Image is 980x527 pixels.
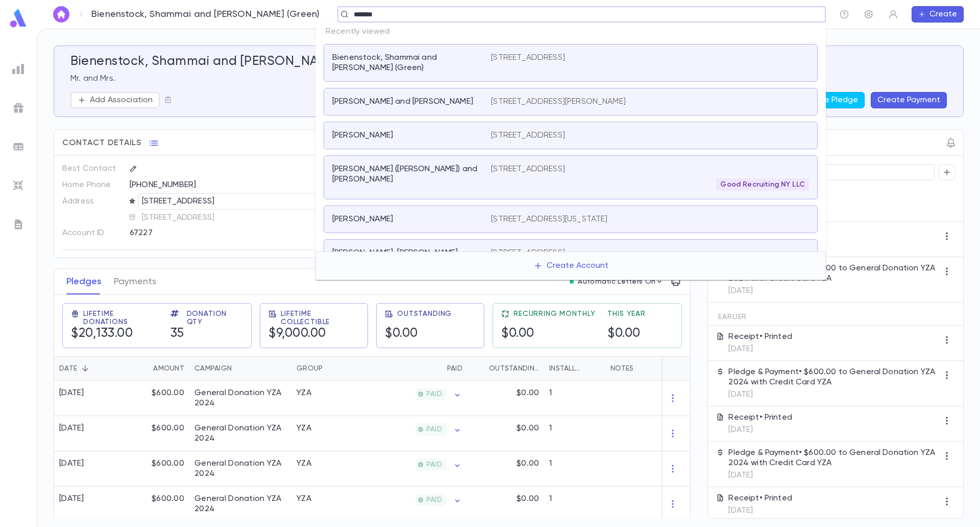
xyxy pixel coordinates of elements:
[728,286,939,296] p: [DATE]
[123,451,189,487] div: $600.00
[59,459,84,469] div: [DATE]
[491,164,565,174] p: [STREET_ADDRESS]
[544,416,605,451] div: 1
[525,256,617,276] button: Create Account
[422,496,446,504] span: PAID
[138,213,359,223] span: [STREET_ADDRESS]
[12,141,24,153] img: batches_grey.339ca447c9d9533ef1741baa751efc33.svg
[728,413,792,423] p: Receipt • Printed
[491,97,626,107] p: [STREET_ADDRESS][PERSON_NAME]
[194,388,286,408] div: General Donation YZA 2024
[297,494,311,504] div: YZA
[12,179,24,192] img: imports_grey.530a8a0e642e233f2baf0ef88e8c9fcb.svg
[83,310,158,326] span: Lifetime Donations
[544,381,605,416] div: 1
[491,214,607,224] p: [STREET_ADDRESS][US_STATE]
[605,356,733,381] div: Notes
[607,310,646,318] span: This Year
[332,130,393,141] p: [PERSON_NAME]
[397,310,452,318] span: Outstanding
[194,356,232,381] div: Campaign
[123,416,189,451] div: $600.00
[91,9,320,20] p: Bienenstock, Shammai and [PERSON_NAME] (Green)
[59,388,84,398] div: [DATE]
[728,493,792,503] p: Receipt • Printed
[71,326,158,341] h5: $20,133.00
[70,74,947,84] p: Mr. and Mrs.
[422,425,446,433] span: PAID
[517,423,539,433] p: $0.00
[517,388,539,398] p: $0.00
[194,423,286,444] div: General Donation YZA 2024
[54,356,123,381] div: Date
[422,390,446,398] span: PAID
[718,313,747,321] span: Earlier
[584,360,600,377] button: Sort
[194,494,286,514] div: General Donation YZA 2024
[291,356,368,381] div: Group
[323,360,339,377] button: Sort
[12,218,24,231] img: letters_grey.7941b92b52307dd3b8a917253454ce1c.svg
[728,448,939,468] p: Pledge & Payment • $600.00 to General Donation YZA 2024 with Credit Card YZA
[62,177,121,193] p: Home Phone
[549,356,584,381] div: Installments
[187,310,243,326] span: Donation Qty
[90,95,153,105] p: Add Association
[610,356,633,381] div: Notes
[62,138,141,148] span: Contact Details
[332,97,473,107] p: [PERSON_NAME] and [PERSON_NAME]
[431,360,447,377] button: Sort
[130,225,308,240] div: 67227
[130,177,358,192] div: [PHONE_NUMBER]
[517,459,539,469] p: $0.00
[728,263,939,284] p: Pledge & Payment • $600.00 to General Donation YZA 2024 with Credit Card YZA
[170,326,243,341] h5: 35
[728,506,792,516] p: [DATE]
[332,214,393,224] p: [PERSON_NAME]
[385,326,452,341] h5: $0.00
[912,6,964,22] button: Create
[607,326,646,341] h5: $0.00
[491,53,565,63] p: [STREET_ADDRESS]
[728,470,939,480] p: [DATE]
[489,356,539,381] div: Outstanding
[422,461,446,469] span: PAID
[8,8,29,28] img: logo
[473,360,489,377] button: Sort
[12,102,24,114] img: campaigns_grey.99e729a5f7ee94e3726e6486bddda8f1.svg
[315,22,826,41] p: Recently viewed
[66,269,102,294] button: Pledges
[332,248,458,258] p: [PERSON_NAME], [PERSON_NAME]
[59,494,84,504] div: [DATE]
[578,278,655,286] p: Automatic Letters On
[491,130,565,141] p: [STREET_ADDRESS]
[728,344,792,354] p: [DATE]
[297,423,311,433] div: YZA
[332,53,479,73] p: Bienenstock, Shammai and [PERSON_NAME] (Green)
[194,459,286,479] div: General Donation YZA 2024
[468,356,544,381] div: Outstanding
[70,92,160,108] button: Add Association
[332,164,479,185] p: [PERSON_NAME] ([PERSON_NAME]) and [PERSON_NAME]
[728,389,939,400] p: [DATE]
[55,10,67,18] img: home_white.a664292cf8c1dea59945f0da9f25487c.svg
[297,388,311,398] div: YZA
[728,425,792,435] p: [DATE]
[137,360,153,377] button: Sort
[728,332,792,342] p: Receipt • Printed
[123,356,189,381] div: Amount
[189,356,291,381] div: Campaign
[447,356,462,381] div: Paid
[123,487,189,522] div: $600.00
[268,326,359,341] h5: $9,000.00
[297,459,311,469] div: YZA
[716,180,809,189] span: Good Recruiting NY LLC
[62,161,121,177] p: Best Contact
[153,356,184,381] div: Amount
[123,381,189,416] div: $600.00
[871,92,947,108] button: Create Payment
[795,92,865,108] button: Create Pledge
[232,360,248,377] button: Sort
[77,360,93,377] button: Sort
[501,326,595,341] h5: $0.00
